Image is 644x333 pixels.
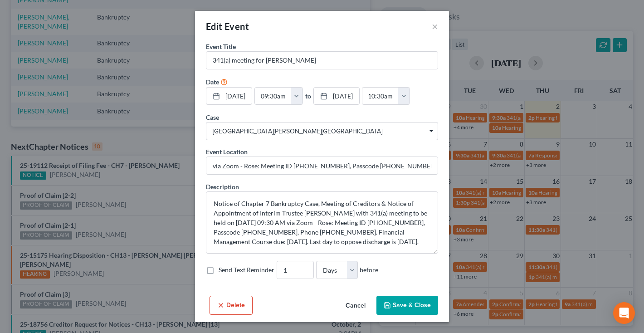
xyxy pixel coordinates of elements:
span: Edit Event [206,21,249,32]
input: Enter location... [206,157,438,174]
label: Date [206,77,219,87]
button: Cancel [338,297,373,315]
button: Delete [210,296,253,315]
button: × [432,21,438,32]
input: Enter event name... [206,52,438,69]
span: Select box activate [206,122,438,140]
input: -- : -- [362,88,399,105]
button: Save & Close [376,296,438,315]
label: Case [206,113,219,122]
label: Send Text Reminder [219,265,274,274]
input: -- : -- [255,88,291,105]
span: before [360,265,378,274]
input: -- [277,261,313,279]
div: Open Intercom Messenger [613,302,635,324]
span: [GEOGRAPHIC_DATA][PERSON_NAME][GEOGRAPHIC_DATA] [213,127,431,136]
a: [DATE] [314,88,359,105]
span: Event Title [206,43,236,50]
label: to [305,91,311,101]
label: Description [206,182,239,191]
label: Event Location [206,147,248,157]
a: [DATE] [206,88,252,105]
